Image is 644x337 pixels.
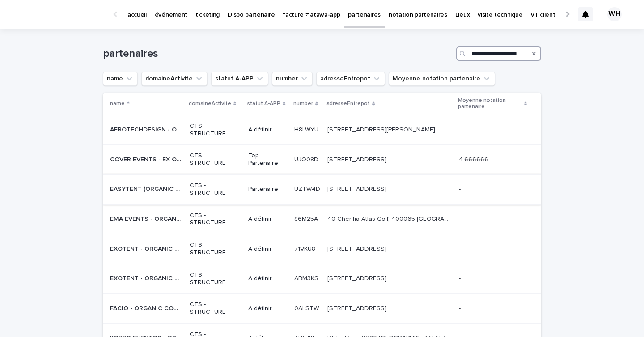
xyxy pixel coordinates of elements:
[294,124,320,134] p: H8LWYU
[110,154,184,164] p: COVER EVENTS - EX ORGANIC CONCEPT CANNES
[110,214,184,223] p: EMA EVENTS - ORGANIC CONCEPT MARRAKECH
[459,124,462,134] p: -
[103,72,138,86] button: name
[103,204,541,234] tr: EMA EVENTS - ORGANIC CONCEPT MARRAKECHEMA EVENTS - ORGANIC CONCEPT MARRAKECH CTS - STRUCTUREA déf...
[18,5,105,23] img: Ls34BcGeRexTGTNfXpUC
[110,124,184,134] p: AFROTECHDESIGN - ORGANIC CONCEPT ITALIE
[190,241,241,257] p: CTS - STRUCTURE
[456,46,541,61] input: Search
[248,152,287,167] p: Top Partenaire
[103,47,453,60] h1: partenaires
[110,244,184,253] p: EXOTENT - ORGANIC CONCEPT CISTERNINO
[189,99,231,109] p: domaineActivite
[103,264,541,294] tr: EXOTENT - ORGANIC CONCEPT VALPANTENAEXOTENT - ORGANIC CONCEPT VALPANTENA CTS - STRUCTUREA définir...
[294,154,320,164] p: UJQ08D
[248,245,287,253] p: A définir
[110,273,184,282] p: EXOTENT - ORGANIC CONCEPT VALPANTENA
[459,184,462,193] p: -
[327,244,388,253] p: [STREET_ADDRESS]
[247,99,280,109] p: statut A-APP
[110,99,125,109] p: name
[190,122,241,138] p: CTS - STRUCTURE
[190,212,241,227] p: CTS - STRUCTURE
[326,99,370,109] p: adresseEntrepot
[327,303,388,312] p: [STREET_ADDRESS]
[190,152,241,167] p: CTS - STRUCTURE
[103,145,541,175] tr: COVER EVENTS - EX ORGANIC CONCEPT CANNESCOVER EVENTS - EX ORGANIC CONCEPT CANNES CTS - STRUCTURET...
[327,184,388,193] p: [STREET_ADDRESS]
[190,301,241,316] p: CTS - STRUCTURE
[248,305,287,312] p: A définir
[459,154,498,164] p: 4.666666666666667
[110,184,184,193] p: EASYTENT (ORGANIC CONCEPT SUISSE)
[190,271,241,286] p: CTS - STRUCTURE
[248,126,287,134] p: A définir
[459,273,462,282] p: -
[248,275,287,282] p: A définir
[294,244,317,253] p: 71VKU8
[294,184,322,193] p: UZTW4D
[141,72,208,86] button: domaineActivite
[327,214,453,223] p: 40 Cherifia Atlas-Golf, 400065 Marrakech, Maroc
[459,244,462,253] p: -
[459,303,462,312] p: -
[327,154,388,164] p: [STREET_ADDRESS]
[316,72,385,86] button: adresseEntrepot
[327,124,437,134] p: [STREET_ADDRESS][PERSON_NAME]
[458,96,521,112] p: Moyenne notation partenaire
[110,303,184,312] p: FACIO - ORGANIC CONCEPT SWEDEN
[103,234,541,264] tr: EXOTENT - ORGANIC CONCEPT CISTERNINOEXOTENT - ORGANIC CONCEPT CISTERNINO CTS - STRUCTUREA définir...
[293,99,313,109] p: number
[272,72,313,86] button: number
[248,185,287,193] p: Partenaire
[103,294,541,324] tr: FACIO - ORGANIC CONCEPT [GEOGRAPHIC_DATA]FACIO - ORGANIC CONCEPT [GEOGRAPHIC_DATA] CTS - STRUCTUR...
[607,7,622,21] div: WH
[103,115,541,145] tr: AFROTECHDESIGN - ORGANIC CONCEPT [GEOGRAPHIC_DATA]AFROTECHDESIGN - ORGANIC CONCEPT [GEOGRAPHIC_DA...
[294,214,320,223] p: 86M25A
[294,273,320,282] p: ABM3KS
[459,214,462,223] p: -
[294,303,321,312] p: 0ALSTW
[103,174,541,204] tr: EASYTENT (ORGANIC CONCEPT SUISSE)EASYTENT (ORGANIC CONCEPT SUISSE) CTS - STRUCTUREPartenaireUZTW4...
[190,182,241,197] p: CTS - STRUCTURE
[248,215,287,223] p: A définir
[327,273,388,282] p: Via Valpantena 30/d, 37142 Quinto Di Valpantena, Italy
[211,72,268,86] button: statut A-APP
[389,72,495,86] button: Moyenne notation partenaire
